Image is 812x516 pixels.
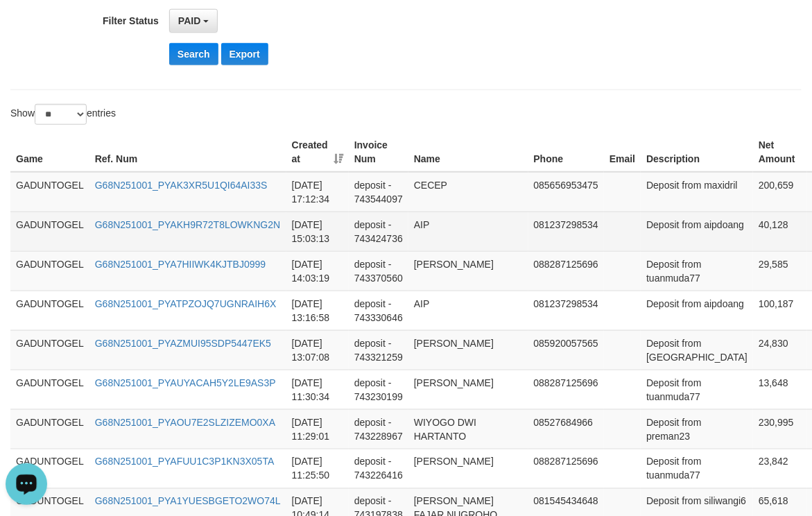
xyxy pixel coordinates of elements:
[349,291,408,330] td: deposit - 743330646
[10,251,89,291] td: GADUNTOGEL
[35,104,87,125] select: Showentries
[286,449,349,488] td: [DATE] 11:25:50
[178,15,200,26] span: PAID
[221,43,268,65] button: Export
[10,132,89,172] th: Game
[408,251,528,291] td: [PERSON_NAME]
[349,449,408,488] td: deposit - 743226416
[408,172,528,212] td: CECEP
[349,172,408,212] td: deposit - 743544097
[10,370,89,409] td: GADUNTOGEL
[408,212,528,251] td: AIP
[641,330,753,370] td: Deposit from [GEOGRAPHIC_DATA]
[10,449,89,488] td: GADUNTOGEL
[753,132,807,172] th: Net Amount
[169,43,218,65] button: Search
[349,212,408,251] td: deposit - 743424736
[528,449,604,488] td: 088287125696
[641,172,753,212] td: Deposit from maxidril
[286,132,349,172] th: Created at: activate to sort column ascending
[95,417,275,428] a: G68N251001_PYAOU7E2SLZIZEMO0XA
[408,449,528,488] td: [PERSON_NAME]
[641,212,753,251] td: Deposit from aipdoang
[286,172,349,212] td: [DATE] 17:12:34
[286,291,349,330] td: [DATE] 13:16:58
[349,251,408,291] td: deposit - 743370560
[528,212,604,251] td: 081237298534
[95,298,277,309] a: G68N251001_PYATPZOJQ7UGNRAIH6X
[641,409,753,449] td: Deposit from preman23
[95,338,271,349] a: G68N251001_PYAZMUI95SDP5447EK5
[10,212,89,251] td: GADUNTOGEL
[604,132,641,172] th: Email
[349,409,408,449] td: deposit - 743228967
[286,251,349,291] td: [DATE] 14:03:19
[753,409,807,449] td: 230,995
[641,251,753,291] td: Deposit from tuanmuda77
[95,180,268,191] a: G68N251001_PYAK3XR5U1QI64AI33S
[286,370,349,409] td: [DATE] 11:30:34
[349,330,408,370] td: deposit - 743321259
[89,132,286,172] th: Ref. Num
[408,132,528,172] th: Name
[6,6,47,47] button: Open LiveChat chat widget
[641,291,753,330] td: Deposit from aipdoang
[95,456,275,467] a: G68N251001_PYAFUU1C3P1KN3X05TA
[95,496,281,507] a: G68N251001_PYA1YUESBGETO2WO74L
[10,409,89,449] td: GADUNTOGEL
[528,251,604,291] td: 088287125696
[753,370,807,409] td: 13,648
[528,172,604,212] td: 085656953475
[349,132,408,172] th: Invoice Num
[286,409,349,449] td: [DATE] 11:29:01
[641,132,753,172] th: Description
[408,409,528,449] td: WIYOGO DWI HARTANTO
[95,219,280,230] a: G68N251001_PYAKH9R72T8LOWKNG2N
[408,330,528,370] td: [PERSON_NAME]
[528,409,604,449] td: 08527684966
[286,330,349,370] td: [DATE] 13:07:08
[10,291,89,330] td: GADUNTOGEL
[641,449,753,488] td: Deposit from tuanmuda77
[408,370,528,409] td: [PERSON_NAME]
[10,172,89,212] td: GADUNTOGEL
[95,377,276,388] a: G68N251001_PYAUYACAH5Y2LE9AS3P
[753,212,807,251] td: 40,128
[641,370,753,409] td: Deposit from tuanmuda77
[753,251,807,291] td: 29,585
[528,370,604,409] td: 088287125696
[753,330,807,370] td: 24,830
[408,291,528,330] td: AIP
[169,9,218,33] button: PAID
[528,291,604,330] td: 081237298534
[95,259,266,270] a: G68N251001_PYA7HIIWK4KJTBJ0999
[286,212,349,251] td: [DATE] 15:03:13
[528,132,604,172] th: Phone
[528,330,604,370] td: 085920057565
[753,291,807,330] td: 100,187
[10,104,116,125] label: Show entries
[349,370,408,409] td: deposit - 743230199
[753,449,807,488] td: 23,842
[753,172,807,212] td: 200,659
[10,330,89,370] td: GADUNTOGEL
